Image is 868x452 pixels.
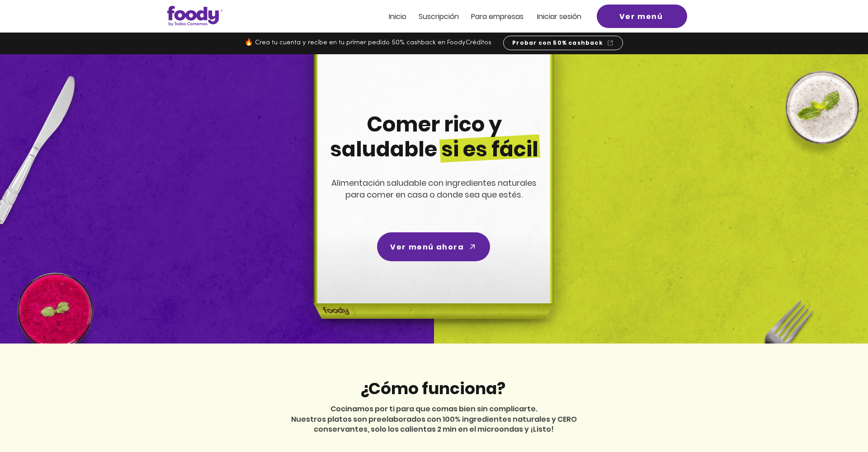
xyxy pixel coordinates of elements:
[471,11,480,22] span: Pa
[816,400,859,443] iframe: Messagebird Livechat Widget
[419,13,459,20] a: Suscripción
[471,13,524,20] a: Para empresas
[537,13,581,20] a: Iniciar sesión
[389,13,406,20] a: Inicio
[419,11,459,22] span: Suscripción
[537,11,581,22] span: Iniciar sesión
[389,11,406,22] span: Inicio
[619,11,663,22] span: Ver menú
[167,6,222,26] img: Logo_Foody V2.0.0 (3).png
[480,11,524,22] span: ra empresas
[597,5,687,28] a: Ver menú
